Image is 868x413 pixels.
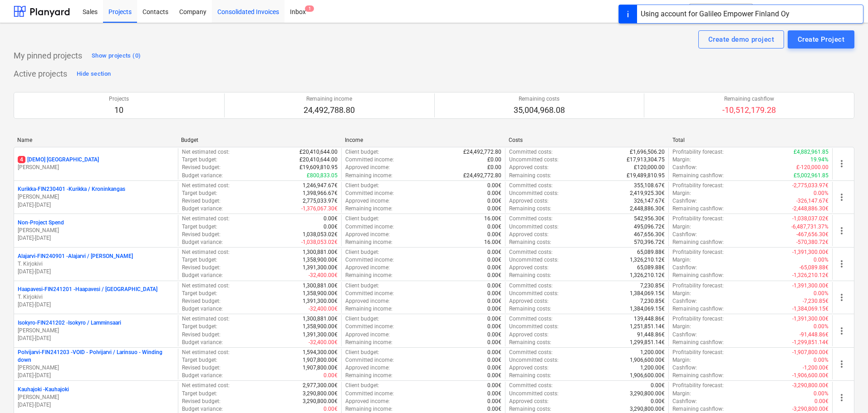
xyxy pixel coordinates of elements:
p: -1,299,851.14€ [792,339,829,346]
p: 65,089.88€ [637,248,665,256]
p: -1,906,600.00€ [792,372,829,379]
p: Margin : [672,356,691,364]
p: Profitability forecast : [672,148,724,156]
p: T. Kirjokivi [18,293,174,301]
p: Net estimated cost : [182,148,230,156]
p: Remaining cashflow : [672,339,724,346]
p: Remaining costs : [509,272,551,279]
p: 0.00€ [487,372,501,379]
p: -1,391,300.00€ [792,248,829,256]
div: Alajarvi-FIN240901 -Alajarvi / [PERSON_NAME]T. Kirjokivi[DATE]-[DATE] [18,253,174,276]
p: 2,419,925.30€ [630,189,665,197]
p: Remaining income : [345,372,392,379]
p: -10,512,179.28 [722,105,776,116]
p: Approved costs : [509,264,549,272]
p: Approved costs : [509,297,549,305]
p: 1,384,069.15€ [630,305,665,313]
p: Budget variance : [182,205,223,213]
p: 1,391,300.00€ [303,297,338,305]
p: Committed income : [345,323,394,330]
p: £19,489,810.95 [627,172,665,180]
p: 0.00€ [487,223,501,231]
p: Polvijarvi-FIN241203 - VOID - Polvijarvi / Larinsuo - Winding down [18,349,174,364]
p: Projects [109,95,129,103]
p: Approved costs : [509,231,549,238]
p: Cashflow : [672,264,697,272]
p: 7,230.85€ [640,282,665,290]
p: Remaining cashflow : [672,205,724,213]
p: [DATE] - [DATE] [18,234,174,242]
p: 1,326,210.12€ [630,272,665,279]
p: 0.00€ [487,305,501,313]
p: £0.00 [487,156,501,164]
p: Non-Project Spend [18,219,64,227]
p: 1,906,600.00€ [630,372,665,379]
p: £24,492,772.80 [463,148,501,156]
p: 0.00€ [487,248,501,256]
p: -1,391,300.00€ [792,315,829,323]
p: [DEMO] [GEOGRAPHIC_DATA] [18,156,99,164]
p: £17,913,304.75 [627,156,665,164]
p: -467,656.30€ [796,231,829,238]
p: Committed costs : [509,148,553,156]
p: Profitability forecast : [672,182,724,189]
div: Show projects (0) [92,51,141,61]
p: Client budget : [345,282,379,290]
p: My pinned projects [14,50,82,61]
p: 467,656.30€ [634,231,665,238]
p: 1,391,300.00€ [303,264,338,272]
p: Profitability forecast : [672,349,724,356]
p: Target budget : [182,290,217,297]
p: Remaining costs : [509,205,551,213]
p: £24,492,772.80 [463,172,501,180]
p: Cashflow : [672,231,697,238]
p: [PERSON_NAME] [18,193,174,201]
div: Kurikka-FIN230401 -Kurikka / Kroninkangas[PERSON_NAME][DATE]-[DATE] [18,185,174,209]
p: 0.00€ [487,231,501,238]
p: [DATE] - [DATE] [18,372,174,379]
p: Committed income : [345,356,394,364]
p: 91,448.86€ [637,331,665,339]
p: 16.00€ [484,238,501,246]
p: Net estimated cost : [182,248,230,256]
p: Remaining cashflow : [672,238,724,246]
p: Committed costs : [509,182,553,189]
p: Approved income : [345,264,390,272]
p: 0.00€ [487,197,501,205]
button: Show projects (0) [89,49,143,63]
p: -91,448.86€ [799,331,829,339]
p: Uncommitted costs : [509,156,559,164]
p: -32,400.00€ [309,272,338,279]
p: Remaining costs : [509,372,551,379]
p: 2,448,886.30€ [630,205,665,213]
p: Client budget : [345,315,379,323]
p: 1,200.00€ [640,349,665,356]
p: 16.00€ [484,215,501,223]
p: 1,391,300.00€ [303,331,338,339]
p: 355,108.67€ [634,182,665,189]
p: £20,410,644.00 [299,148,338,156]
p: Alajarvi-FIN240901 - Alajarvi / [PERSON_NAME] [18,253,133,260]
p: Approved income : [345,197,390,205]
p: 1,384,069.15€ [630,290,665,297]
p: T. Kirjokivi [18,260,174,268]
p: -1,038,037.02€ [792,215,829,223]
p: -1,384,069.15€ [792,305,829,313]
p: [PERSON_NAME] [18,164,174,171]
p: Committed costs : [509,282,553,290]
p: Margin : [672,290,691,297]
p: 1,300,881.00€ [303,282,338,290]
p: Budget variance : [182,305,223,313]
p: Approved costs : [509,197,549,205]
p: Kauhajoki - Kauhajoki [18,386,69,394]
p: Uncommitted costs : [509,356,559,364]
p: 0.00€ [324,223,338,231]
p: -570,380.72€ [796,238,829,246]
p: -6,487,731.37% [791,223,829,231]
p: 1,246,947.67€ [303,182,338,189]
p: 35,004,968.08 [514,105,565,116]
p: [DATE] - [DATE] [18,201,174,209]
p: 0.00% [814,189,829,197]
p: 0.00€ [487,272,501,279]
p: £1,696,506.20 [630,148,665,156]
